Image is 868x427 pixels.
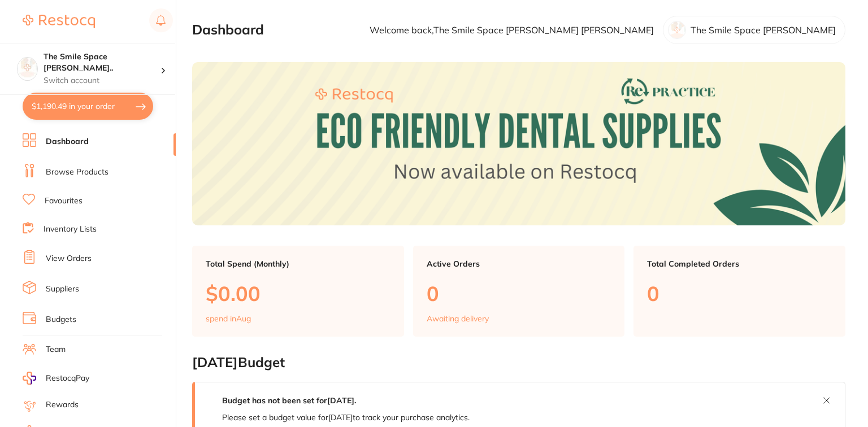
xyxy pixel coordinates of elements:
[44,51,160,73] h4: The Smile Space Lilli Pilli
[23,93,153,120] button: $1,190.49 in your order
[370,25,654,35] p: Welcome back, The Smile Space [PERSON_NAME] [PERSON_NAME]
[222,395,356,406] strong: Budget has not been set for [DATE] .
[647,282,832,305] p: 0
[222,413,470,422] p: Please set a budget value for [DATE] to track your purchase analytics.
[206,282,390,305] p: $0.00
[192,355,845,371] h2: [DATE] Budget
[46,344,66,355] a: Team
[206,259,390,268] p: Total Spend (Monthly)
[192,22,264,38] h2: Dashboard
[427,314,489,323] p: Awaiting delivery
[46,253,92,264] a: View Orders
[46,136,89,147] a: Dashboard
[23,372,36,385] img: RestocqPay
[46,373,89,384] span: RestocqPay
[44,224,97,235] a: Inventory Lists
[46,314,76,325] a: Budgets
[192,62,845,225] img: Dashboard
[647,259,832,268] p: Total Completed Orders
[192,246,404,337] a: Total Spend (Monthly)$0.00spend inAug
[427,282,611,305] p: 0
[206,314,251,323] p: spend in Aug
[413,246,625,337] a: Active Orders0Awaiting delivery
[18,58,37,77] img: The Smile Space Lilli Pilli
[23,8,95,34] a: Restocq Logo
[427,259,611,268] p: Active Orders
[633,246,845,337] a: Total Completed Orders0
[46,399,79,411] a: Rewards
[45,195,83,207] a: Favourites
[23,15,95,28] img: Restocq Logo
[23,372,89,385] a: RestocqPay
[46,167,108,178] a: Browse Products
[46,284,79,295] a: Suppliers
[691,25,836,35] p: The Smile Space [PERSON_NAME]
[44,75,160,86] p: Switch account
